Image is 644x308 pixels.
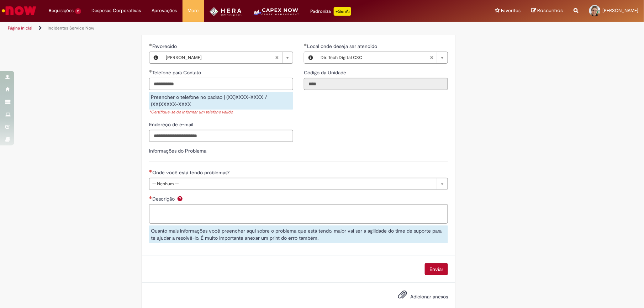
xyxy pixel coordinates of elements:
[49,7,74,14] span: Requisições
[271,52,282,63] abbr: Limpar campo Favorecido
[176,196,184,201] span: Ajuda para Descrição
[188,7,199,14] span: More
[538,7,563,14] span: Rascunhos
[149,110,293,116] div: *Certifique-se de informar um telefone válido
[426,52,437,63] abbr: Limpar campo Local onde deseja ser atendido
[425,263,448,275] button: Enviar
[501,7,521,14] span: Favoritos
[149,225,448,243] div: Quanto mais informações você preencher aqui sobre o problema que está tendo, maior vai ser a agil...
[304,52,317,63] button: Local onde deseja ser atendido, Visualizar este registro Dir. Tech Digital CSC
[149,52,162,63] button: Favorecido, Visualizar este registro Barbara Tesserolli
[152,7,177,14] span: Aprovações
[48,25,94,31] a: Incidentes Service Now
[410,293,448,300] span: Adicionar anexos
[149,130,293,142] input: Endereço de e-mail
[317,52,448,63] a: Dir. Tech Digital CSCLimpar campo Local onde deseja ser atendido
[152,196,176,202] span: Descrição
[321,52,430,63] span: Dir. Tech Digital CSC
[166,52,275,63] span: [PERSON_NAME]
[149,70,152,73] span: Obrigatório Preenchido
[149,78,293,90] input: Telefone para Contato
[92,7,141,14] span: Despesas Corporativas
[162,52,293,63] a: [PERSON_NAME]Limpar campo Favorecido
[310,7,351,16] div: Padroniza
[152,169,231,176] span: Onde você está tendo problemas?
[532,7,563,14] a: Rascunhos
[152,43,178,49] span: Favorecido, Barbara Tesserolli
[304,78,448,90] input: Código da Unidade
[307,43,379,49] span: Necessários - Local onde deseja ser atendido
[152,69,202,76] span: Telefone para Contato
[152,178,433,190] span: -- Nenhum --
[334,7,351,16] p: +GenAi
[149,148,206,154] label: Informações do Problema
[149,121,195,128] span: Endereço de e-mail
[210,7,242,16] img: HeraLogo.png
[252,7,300,21] img: CapexLogo5.png
[5,22,424,35] ul: Trilhas de página
[149,204,448,224] textarea: Descrição
[396,288,409,304] button: Adicionar anexos
[149,196,152,199] span: Necessários
[149,92,293,110] div: Preencher o telefone no padrão | (XX)XXXX-XXXX / (XX)XXXXX-XXXX
[304,69,348,76] span: Somente leitura - Código da Unidade
[75,8,81,14] span: 2
[8,25,32,31] a: Página inicial
[149,43,152,46] span: Obrigatório Preenchido
[149,170,152,172] span: Necessários
[1,4,37,18] img: ServiceNow
[304,43,307,46] span: Obrigatório Preenchido
[603,7,639,14] span: [PERSON_NAME]
[304,69,348,76] label: Somente leitura - Código da Unidade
